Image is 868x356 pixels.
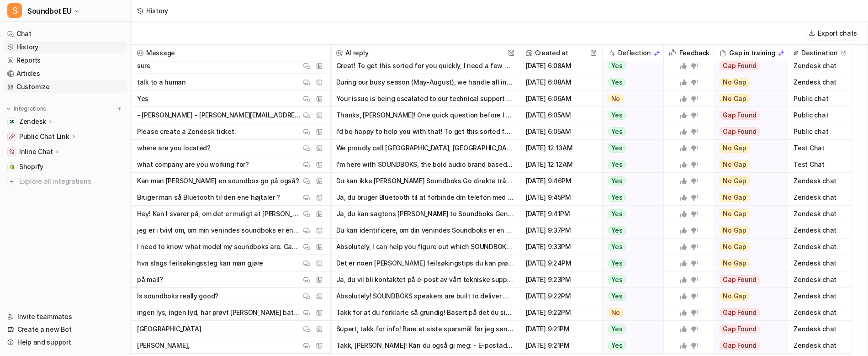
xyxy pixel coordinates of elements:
[720,127,760,136] span: Gap Found
[792,304,848,321] span: Zendesk chat
[336,90,514,107] button: Your issue is being escalated to our technical support team for The Battery (USB-C). They'll reac...
[524,271,598,288] span: [DATE] 9:23PM
[524,90,598,107] span: [DATE] 6:06AM
[720,193,750,202] span: No Gap
[524,321,598,337] span: [DATE] 9:21PM
[137,156,249,173] p: what company are you working for?
[137,74,186,90] p: talk to a human
[714,189,782,206] button: No Gap
[608,259,626,268] span: Yes
[720,341,760,350] span: Gap Found
[524,288,598,304] span: [DATE] 9:22PM
[792,288,848,304] span: Zendesk chat
[19,132,69,141] p: Public Chat Link
[714,90,782,107] button: No Gap
[714,255,782,271] button: No Gap
[524,45,598,61] span: Created at
[524,173,598,189] span: [DATE] 9:46PM
[116,106,122,112] img: menu_add.svg
[524,107,598,123] span: [DATE] 6:05AM
[4,41,127,53] a: History
[5,106,12,112] img: expand menu
[4,104,49,113] button: Integrations
[714,206,782,222] button: No Gap
[19,174,124,189] span: Explore all integrations
[792,107,848,123] span: Public chat
[806,27,861,40] button: Export chats
[792,222,848,239] span: Zendesk chat
[720,160,750,169] span: No Gap
[137,107,301,123] p: - [PERSON_NAME] - [PERSON_NAME][EMAIL_ADDRESS][DOMAIN_NAME] - [GEOGRAPHIC_DATA] - Battery Issue
[137,123,236,140] p: Please create a Zendesk ticket.
[718,45,784,61] div: Gap in training
[9,149,15,154] img: Inline Chat
[4,67,127,80] a: Articles
[603,255,659,271] button: Yes
[4,27,127,40] a: Chat
[792,58,848,74] span: Zendesk chat
[608,176,626,186] span: Yes
[720,78,750,87] span: No Gap
[524,206,598,222] span: [DATE] 9:41PM
[137,337,190,354] p: [PERSON_NAME],
[137,90,148,107] p: Yes
[336,140,514,156] button: We proudly call [GEOGRAPHIC_DATA], [GEOGRAPHIC_DATA] our home base! Our main office is located at...
[792,337,848,354] span: Zendesk chat
[603,304,659,321] button: No
[608,242,626,251] span: Yes
[608,209,626,218] span: Yes
[19,162,43,171] span: Shopify
[603,58,659,74] button: Yes
[792,45,848,61] span: Destination
[714,173,782,189] button: No Gap
[336,271,514,288] button: Ja, du vil bli kontaktet på e-post av vårt tekniske supportteam. De tar kontakt med deg på [EMAIL...
[4,336,127,349] a: Help and support
[336,58,514,74] button: Great! To get this sorted for you quickly, I need a few details: - Your full name - Email address...
[137,189,280,206] p: Bruger man så Bluetooth til den ene højtaler ?
[720,242,750,251] span: No Gap
[135,45,327,61] span: Message
[4,54,127,67] a: Reports
[608,111,626,120] span: Yes
[608,292,626,301] span: Yes
[608,341,626,350] span: Yes
[720,61,760,70] span: Gap Found
[792,239,848,255] span: Zendesk chat
[714,222,782,239] button: No Gap
[27,5,72,17] span: Soundbot EU
[792,140,848,156] span: Test Chat
[336,321,514,337] button: Supert, takk for info! Bare et siste spørsmål før jeg sender saken din videre: Kan du beskrive ak...
[792,321,848,337] span: Zendesk chat
[792,206,848,222] span: Zendesk chat
[714,140,782,156] button: No Gap
[720,143,750,153] span: No Gap
[524,58,598,74] span: [DATE] 6:08AM
[603,239,659,255] button: Yes
[603,288,659,304] button: Yes
[792,156,848,173] span: Test Chat
[137,321,201,337] p: [GEOGRAPHIC_DATA]
[608,275,626,284] span: Yes
[792,90,848,107] span: Public chat
[603,206,659,222] button: Yes
[714,271,782,288] button: Gap Found
[720,226,750,235] span: No Gap
[720,259,750,268] span: No Gap
[336,123,514,140] button: I’d be happy to help you with that! To get this sorted for you quickly, I need a few details: - Y...
[524,337,598,354] span: [DATE] 9:21PM
[720,111,760,120] span: Gap Found
[714,239,782,255] button: No Gap
[336,107,514,123] button: Thanks, [PERSON_NAME]! One quick question before I create your ticket: Does your battery have a U...
[720,209,750,218] span: No Gap
[336,288,514,304] button: Absolutely! SOUNDBOKS speakers are built to deliver wall-shaking, party-starting sound with serio...
[603,123,659,140] button: Yes
[714,74,782,90] button: No Gap
[608,78,626,87] span: Yes
[720,308,760,317] span: Gap Found
[19,117,46,126] p: Zendesk
[336,156,514,173] button: I'm here with SOUNDBOKS, the bold audio brand based in [GEOGRAPHIC_DATA], [GEOGRAPHIC_DATA]. We h...
[792,189,848,206] span: Zendesk chat
[137,271,163,288] p: på mail?
[7,3,22,18] span: S
[714,58,782,74] button: Gap Found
